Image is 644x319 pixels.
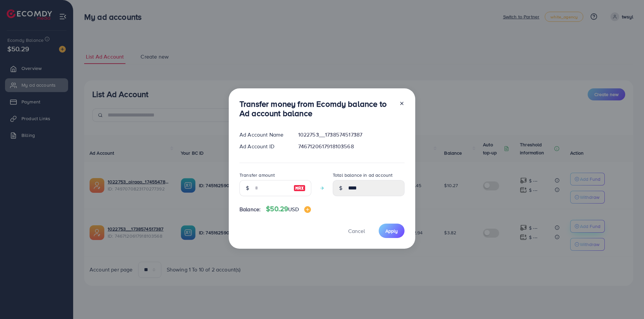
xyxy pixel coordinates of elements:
div: 7467120617918103568 [293,143,410,150]
span: Cancel [348,227,365,235]
label: Total balance in ad account [333,172,392,178]
span: Balance: [239,206,261,213]
div: Ad Account ID [234,143,293,150]
img: image [304,206,311,213]
button: Apply [379,224,405,238]
img: image [293,184,306,192]
span: Apply [385,228,398,234]
span: USD [288,206,299,213]
iframe: Chat [615,289,639,314]
h4: $50.29 [266,205,311,213]
div: Ad Account Name [234,131,293,139]
button: Cancel [340,224,373,238]
h3: Transfer money from Ecomdy balance to Ad account balance [239,99,394,118]
div: 1022753__1738574517387 [293,131,410,139]
label: Transfer amount [239,172,275,178]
